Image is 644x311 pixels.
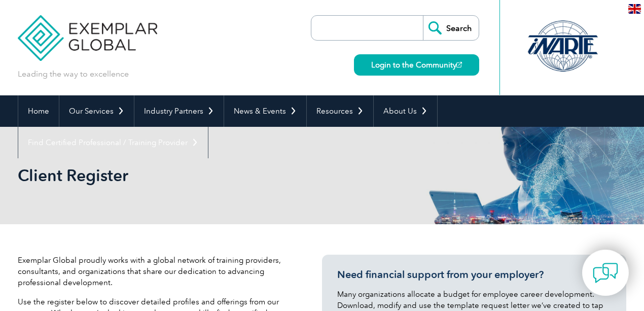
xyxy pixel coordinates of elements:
[456,62,462,67] img: open_square.png
[18,95,59,127] a: Home
[423,16,479,40] input: Search
[134,95,224,127] a: Industry Partners
[18,68,129,80] p: Leading the way to excellence
[307,95,373,127] a: Resources
[18,127,208,158] a: Find Certified Professional / Training Provider
[354,54,479,76] a: Login to the Community
[59,95,134,127] a: Our Services
[374,95,437,127] a: About Us
[18,167,444,184] h2: Client Register
[593,260,618,286] img: contact-chat.png
[18,255,292,288] p: Exemplar Global proudly works with a global network of training providers, consultants, and organ...
[224,95,306,127] a: News & Events
[628,4,641,14] img: en
[337,268,611,281] h3: Need financial support from your employer?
